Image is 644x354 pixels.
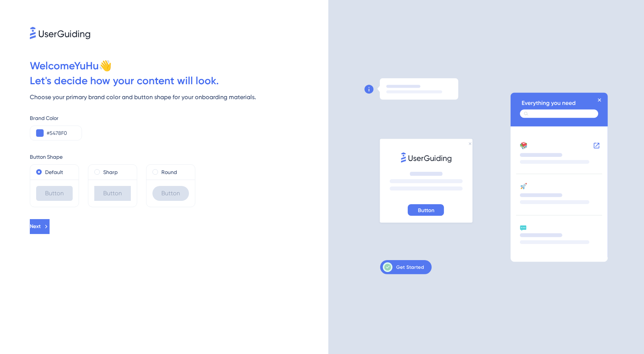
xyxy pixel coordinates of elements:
[161,168,177,177] label: Round
[30,93,328,102] div: Choose your primary brand color and button shape for your onboarding materials.
[103,168,118,177] label: Sharp
[30,114,328,123] div: Brand Color
[30,73,328,88] div: Let ' s decide how your content will look.
[30,222,41,231] span: Next
[30,152,328,161] div: Button Shape
[45,168,63,177] label: Default
[94,186,131,201] div: Button
[30,219,50,234] button: Next
[30,59,328,73] div: Welcome YuHu 👋
[152,186,189,201] div: Button
[36,186,73,201] div: Button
